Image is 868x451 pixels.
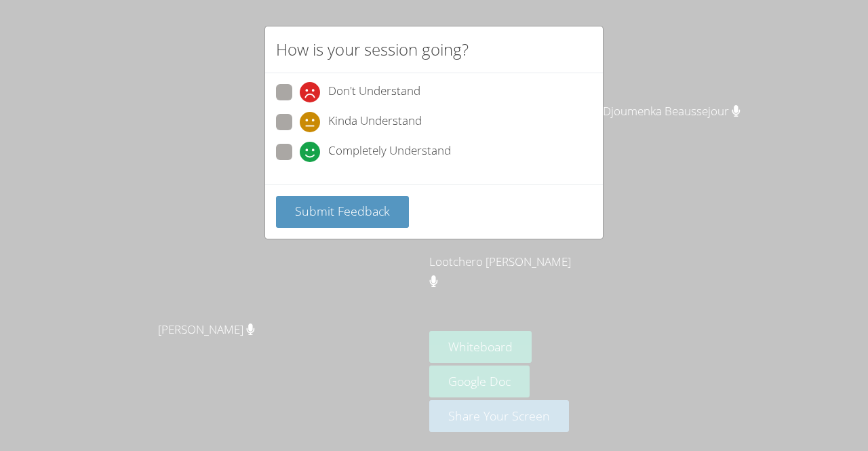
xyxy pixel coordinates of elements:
[276,196,409,228] button: Submit Feedback
[328,112,422,132] span: Kinda Understand
[295,203,390,219] span: Submit Feedback
[276,37,469,62] h2: How is your session going?
[328,142,451,162] span: Completely Understand
[328,82,420,102] span: Don't Understand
